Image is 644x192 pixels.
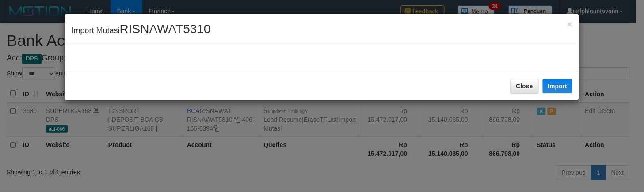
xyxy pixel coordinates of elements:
button: Close [511,79,539,94]
span: Import Mutasi [72,26,211,35]
button: Import [543,79,573,93]
span: RISNAWAT5310 [120,22,211,36]
button: Close [567,19,572,29]
span: × [567,19,572,29]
